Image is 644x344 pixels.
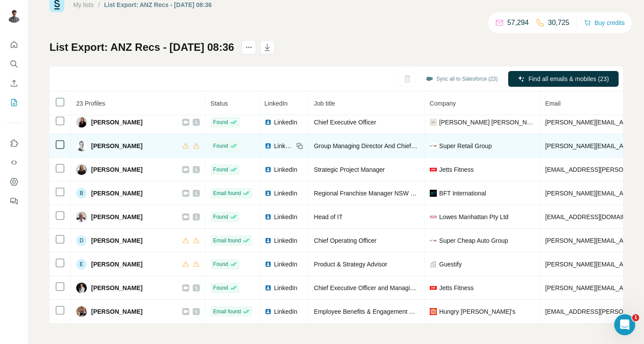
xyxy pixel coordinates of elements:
[213,237,241,245] span: Email found
[213,189,241,197] span: Email found
[314,100,335,107] span: Job title
[76,141,87,151] img: Avatar
[265,142,272,149] img: LinkedIn logo
[7,174,21,190] button: Dashboard
[76,259,87,270] div: E
[213,166,228,174] span: Found
[584,17,625,29] button: Buy credits
[7,95,21,110] button: My lists
[528,74,609,83] span: Find all emails & mobiles (23)
[274,284,297,292] span: LinkedIn
[213,284,228,292] span: Found
[76,117,87,128] img: Avatar
[91,236,142,245] span: [PERSON_NAME]
[213,260,228,268] span: Found
[430,237,437,244] img: company-logo
[7,9,21,23] img: Avatar
[439,213,509,221] span: Lowes Manhattan Pty Ltd
[76,283,87,293] img: Avatar
[76,306,87,317] img: Avatar
[213,118,228,126] span: Found
[265,308,272,315] img: LinkedIn logo
[265,190,272,197] img: LinkedIn logo
[265,166,272,173] img: LinkedIn logo
[7,75,21,91] button: Enrich CSV
[314,284,440,291] span: Chief Executive Officer and Managing Director
[7,193,21,209] button: Feedback
[76,164,87,175] img: Avatar
[314,166,385,173] span: Strategic Project Manager
[265,237,272,244] img: LinkedIn logo
[76,212,87,222] img: Avatar
[274,307,297,316] span: LinkedIn
[508,71,619,87] button: Find all emails & mobiles (23)
[98,0,100,9] li: /
[91,213,142,221] span: [PERSON_NAME]
[439,260,462,269] span: Guestify
[439,165,474,174] span: Jetts Fitness
[91,165,142,174] span: [PERSON_NAME]
[430,119,437,126] img: company-logo
[430,308,437,315] img: company-logo
[274,189,297,198] span: LinkedIn
[314,142,459,149] span: Group Managing Director And Chief Executive Officer
[213,142,228,150] span: Found
[430,213,437,220] img: company-logo
[73,1,94,8] a: My lists
[213,308,241,316] span: Email found
[439,236,508,245] span: Super Cheap Auto Group
[211,100,228,107] span: Status
[430,284,437,291] img: company-logo
[7,135,21,151] button: Use Surfe on LinkedIn
[7,155,21,170] button: Use Surfe API
[50,40,234,54] h1: List Export: ANZ Recs - [DATE] 08:36
[314,119,376,126] span: Chief Executive Officer
[439,284,474,292] span: Jetts Fitness
[91,284,142,292] span: [PERSON_NAME]
[507,18,529,28] p: 57,294
[274,260,297,269] span: LinkedIn
[430,100,456,107] span: Company
[314,308,429,315] span: Employee Benefits & Engagement Partner
[265,284,272,291] img: LinkedIn logo
[439,307,516,316] span: Hungry [PERSON_NAME]'s
[265,119,272,126] img: LinkedIn logo
[314,190,480,197] span: Regional Franchise Manager NSW & [GEOGRAPHIC_DATA]
[548,18,570,28] p: 30,725
[76,235,87,246] div: D
[265,213,272,220] img: LinkedIn logo
[91,260,142,269] span: [PERSON_NAME]
[274,118,297,127] span: LinkedIn
[274,236,297,245] span: LinkedIn
[314,213,343,220] span: Head of IT
[76,100,105,107] span: 23 Profiles
[76,188,87,199] div: B
[430,142,437,149] img: company-logo
[91,142,142,150] span: [PERSON_NAME]
[439,142,492,150] span: Super Retail Group
[265,100,288,107] span: LinkedIn
[91,118,142,127] span: [PERSON_NAME]
[632,314,639,321] span: 1
[314,237,377,244] span: Chief Operating Officer
[274,142,294,150] span: LinkedIn
[430,190,437,197] img: company-logo
[439,118,534,127] span: [PERSON_NAME] [PERSON_NAME]
[91,189,142,198] span: [PERSON_NAME]
[274,213,297,221] span: LinkedIn
[91,307,142,316] span: [PERSON_NAME]
[420,72,504,85] button: Sync all to Salesforce (23)
[265,261,272,268] img: LinkedIn logo
[104,0,212,9] div: List Export: ANZ Recs - [DATE] 08:36
[314,261,387,268] span: Product & Strategy Advisor
[242,40,256,54] button: actions
[614,314,635,335] iframe: Intercom live chat
[7,56,21,72] button: Search
[430,166,437,173] img: company-logo
[213,213,228,221] span: Found
[7,37,21,53] button: Quick start
[274,165,297,174] span: LinkedIn
[545,100,561,107] span: Email
[439,189,486,198] span: BFT International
